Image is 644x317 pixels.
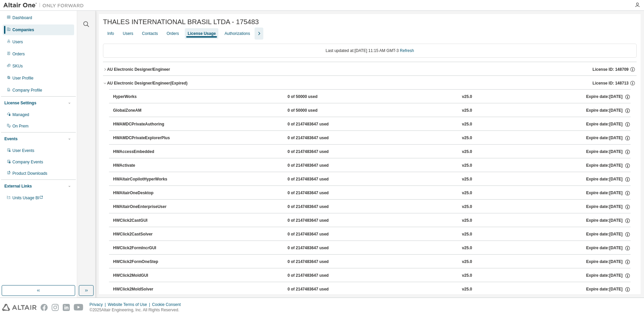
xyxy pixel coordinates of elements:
[12,75,34,81] div: User Profile
[113,241,631,256] button: HWClick2FormIncrGUI0 of 2147483647 usedv25.0Expire date:[DATE]
[123,31,133,36] div: Users
[12,171,47,176] div: Product Downloads
[12,123,29,129] div: On Prem
[287,273,348,279] div: 0 of 2147483647 used
[586,286,631,293] div: Expire date: [DATE]
[287,286,348,293] div: 0 of 2147483647 used
[287,218,348,224] div: 0 of 2147483647 used
[90,307,185,313] p: © 2025 Altair Engineering, Inc. All Rights Reserved.
[287,176,348,182] div: 0 of 2147483647 used
[586,176,631,182] div: Expire date: [DATE]
[103,44,637,58] div: Last updated at: [DATE] 11:15 AM GMT-3
[113,108,173,114] div: GlobalZoneAM
[103,18,259,26] span: THALES INTERNATIONAL BRASIL LTDA - 175483
[287,149,348,155] div: 0 of 2147483647 used
[462,190,472,196] div: v25.0
[593,67,629,72] span: License ID: 148709
[586,218,631,224] div: Expire date: [DATE]
[12,112,29,117] div: Managed
[12,148,34,153] div: User Events
[287,135,348,141] div: 0 of 2147483647 used
[462,245,472,251] div: v25.0
[462,149,472,155] div: v25.0
[2,304,37,311] img: altair_logo.svg
[462,94,472,100] div: v25.0
[12,159,43,165] div: Company Events
[142,31,158,36] div: Contacts
[41,304,48,311] img: facebook.svg
[462,204,472,210] div: v25.0
[12,88,42,93] div: Company Profile
[113,282,631,297] button: HWClick2MoldSolver0 of 2147483647 usedv25.0Expire date:[DATE]
[586,245,631,251] div: Expire date: [DATE]
[287,190,348,196] div: 0 of 2147483647 used
[593,81,629,86] span: License ID: 148713
[113,255,631,269] button: HWClick2FormOneStep0 of 2147483647 usedv25.0Expire date:[DATE]
[108,302,152,307] div: Website Terms of Use
[113,94,173,100] div: HyperWorks
[113,259,173,265] div: HWClick2FormOneStep
[113,149,173,155] div: HWAccessEmbedded
[586,149,631,155] div: Expire date: [DATE]
[113,158,631,173] button: HWActivate0 of 2147483647 usedv25.0Expire date:[DATE]
[462,163,472,169] div: v25.0
[167,31,179,36] div: Orders
[113,186,631,201] button: HWAltairOneDesktop0 of 2147483647 usedv25.0Expire date:[DATE]
[113,176,173,182] div: HWAltairCopilotHyperWorks
[462,231,472,237] div: v25.0
[287,245,348,251] div: 0 of 2147483647 used
[103,62,637,77] button: AU Electronic Designer/EngineerLicense ID: 148709
[113,131,631,146] button: HWAMDCPrivateExplorerPlus0 of 2147483647 usedv25.0Expire date:[DATE]
[113,286,173,293] div: HWClick2MoldSolver
[113,90,631,104] button: HyperWorks0 of 50000 usedv25.0Expire date:[DATE]
[103,76,637,91] button: AU Electronic Designer/Engineer(Expired)License ID: 148713
[113,135,173,141] div: HWAMDCPrivateExplorerPlus
[4,183,32,189] div: External Links
[63,304,70,311] img: linkedin.svg
[287,204,348,210] div: 0 of 2147483647 used
[113,103,631,118] button: GlobalZoneAM0 of 50000 usedv25.0Expire date:[DATE]
[113,273,173,279] div: HWClick2MoldGUI
[462,108,472,114] div: v25.0
[107,81,187,86] div: AU Electronic Designer/Engineer (Expired)
[74,304,84,311] img: youtube.svg
[462,121,472,127] div: v25.0
[4,136,17,142] div: Events
[113,117,631,132] button: HWAMDCPrivateAuthoring0 of 2147483647 usedv25.0Expire date:[DATE]
[113,163,173,169] div: HWActivate
[586,190,631,196] div: Expire date: [DATE]
[12,15,32,20] div: Dashboard
[113,204,173,210] div: HWAltairOneEnterpriseUser
[113,121,173,127] div: HWAMDCPrivateAuthoring
[12,51,25,57] div: Orders
[113,245,173,251] div: HWClick2FormIncrGUI
[113,200,631,214] button: HWAltairOneEnterpriseUser0 of 2147483647 usedv25.0Expire date:[DATE]
[90,302,108,307] div: Privacy
[113,227,631,242] button: HWClick2CastSolver0 of 2147483647 usedv25.0Expire date:[DATE]
[462,259,472,265] div: v25.0
[113,172,631,187] button: HWAltairCopilotHyperWorks0 of 2147483647 usedv25.0Expire date:[DATE]
[287,94,348,100] div: 0 of 50000 used
[586,273,631,279] div: Expire date: [DATE]
[12,63,23,69] div: SKUs
[113,218,173,224] div: HWClick2CastGUI
[586,231,631,237] div: Expire date: [DATE]
[462,286,472,293] div: v25.0
[586,94,631,100] div: Expire date: [DATE]
[113,231,173,237] div: HWClick2CastSolver
[113,145,631,159] button: HWAccessEmbedded0 of 2147483647 usedv25.0Expire date:[DATE]
[287,231,348,237] div: 0 of 2147483647 used
[287,121,348,127] div: 0 of 2147483647 used
[113,190,173,196] div: HWAltairOneDesktop
[113,268,631,283] button: HWClick2MoldGUI0 of 2147483647 usedv25.0Expire date:[DATE]
[287,108,348,114] div: 0 of 50000 used
[187,31,216,36] div: License Usage
[224,31,250,36] div: Authorizations
[586,259,631,265] div: Expire date: [DATE]
[107,31,114,36] div: Info
[462,218,472,224] div: v25.0
[107,67,170,72] div: AU Electronic Designer/Engineer
[586,204,631,210] div: Expire date: [DATE]
[4,100,36,106] div: License Settings
[586,163,631,169] div: Expire date: [DATE]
